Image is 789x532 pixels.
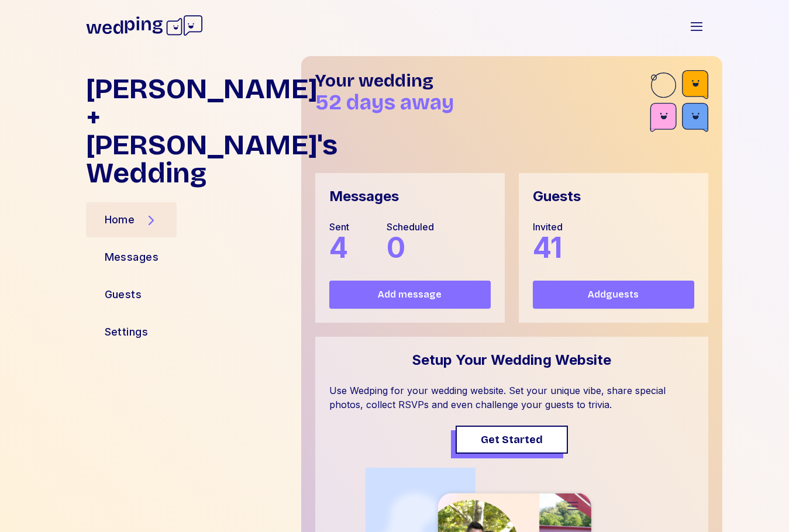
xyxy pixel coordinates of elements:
span: 41 [533,230,562,265]
div: Scheduled [387,220,434,234]
h1: Your wedding [315,70,650,91]
div: Invited [533,220,563,234]
h1: [PERSON_NAME] + [PERSON_NAME]'s Wedding [86,75,292,187]
span: 4 [329,230,348,265]
span: Add guests [588,288,639,302]
div: Guests [533,187,581,206]
img: guest-accent-br.svg [650,70,708,136]
div: Guests [105,286,142,303]
div: Messages [105,249,159,265]
span: Get Started [481,431,543,448]
div: Home [105,212,135,228]
button: Get Started [456,426,568,454]
button: Addguests [533,281,694,309]
div: Messages [329,187,399,206]
span: 0 [387,230,405,265]
div: Sent [329,220,349,234]
span: Add message [378,288,442,302]
div: Setup Your Wedding Website [412,351,611,369]
button: Add message [329,281,491,309]
div: Settings [105,324,149,340]
div: Use Wedping for your wedding website. Set your unique vibe, share special photos, collect RSVPs a... [329,384,694,412]
span: 52 days away [315,90,454,115]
